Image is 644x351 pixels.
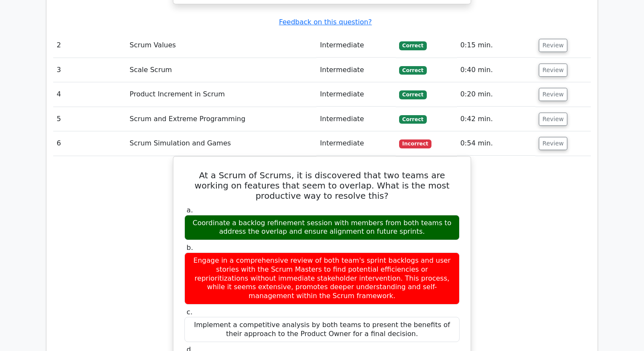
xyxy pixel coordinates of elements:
[184,170,460,201] h5: At a Scrum of Scrums, it is discovered that two teams are working on features that seem to overla...
[53,107,126,131] td: 5
[399,41,427,50] span: Correct
[457,107,535,131] td: 0:42 min.
[53,58,126,82] td: 3
[187,244,193,252] span: b.
[184,215,460,241] div: Coordinate a backlog refinement session with members from both teams to address the overlap and e...
[316,131,395,156] td: Intermediate
[126,82,316,107] td: Product Increment in Scrum
[539,39,568,52] button: Review
[399,115,427,124] span: Correct
[316,107,395,131] td: Intermediate
[184,317,460,342] div: Implement a competitive analysis by both teams to present the benefits of their approach to the P...
[316,33,395,58] td: Intermediate
[316,82,395,107] td: Intermediate
[399,90,427,99] span: Correct
[457,131,535,156] td: 0:54 min.
[126,107,316,131] td: Scrum and Extreme Programming
[539,113,568,126] button: Review
[457,33,535,58] td: 0:15 min.
[126,131,316,156] td: Scrum Simulation and Games
[187,206,193,214] span: a.
[457,58,535,82] td: 0:40 min.
[53,131,126,156] td: 6
[539,64,568,77] button: Review
[279,18,372,26] a: Feedback on this question?
[53,33,126,58] td: 2
[399,139,432,148] span: Incorrect
[184,252,460,305] div: Engage in a comprehensive review of both team's sprint backlogs and user stories with the Scrum M...
[53,82,126,107] td: 4
[126,58,316,82] td: Scale Scrum
[399,66,427,75] span: Correct
[539,88,568,101] button: Review
[539,137,568,150] button: Review
[187,308,193,316] span: c.
[316,58,395,82] td: Intermediate
[126,33,316,58] td: Scrum Values
[457,82,535,107] td: 0:20 min.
